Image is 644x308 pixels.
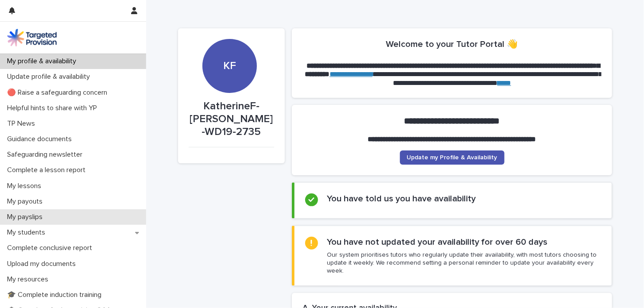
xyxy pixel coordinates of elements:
[189,100,274,138] p: KatherineF-[PERSON_NAME]-WD19-2735
[4,119,42,128] p: TP News
[4,260,83,268] p: Upload my documents
[4,244,99,252] p: Complete conclusive report
[4,89,114,97] p: 🔴 Raise a safeguarding concern
[202,6,256,73] div: KF
[4,291,109,299] p: 🎓 Complete induction training
[4,275,55,284] p: My resources
[4,57,83,65] p: My profile & availability
[327,237,548,247] h2: You have not updated your availability for over 60 days
[4,182,48,190] p: My lessons
[4,228,52,237] p: My students
[327,193,476,204] h2: You have told us you have availability
[4,150,89,159] p: Safeguarding newsletter
[4,166,93,174] p: Complete a lesson report
[4,135,79,143] p: Guidance documents
[386,39,518,50] h2: Welcome to your Tutor Portal 👋
[4,213,50,221] p: My payslips
[7,29,57,46] img: M5nRWzHhSzIhMunXDL62
[407,154,497,161] span: Update my Profile & Availability
[4,197,50,206] p: My payouts
[4,73,97,81] p: Update profile & availability
[4,104,104,112] p: Helpful hints to share with YP
[400,150,504,165] a: Update my Profile & Availability
[327,251,601,275] p: Our system prioritises tutors who regularly update their availability, with most tutors choosing ...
